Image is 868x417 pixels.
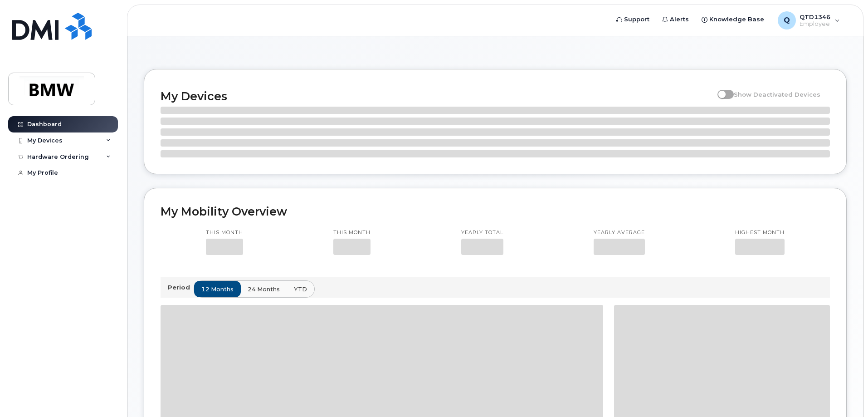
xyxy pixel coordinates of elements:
p: This month [333,229,371,236]
p: Period [168,283,194,292]
p: Yearly total [461,229,503,236]
input: Show Deactivated Devices [717,86,725,93]
p: Highest month [735,229,785,236]
h2: My Mobility Overview [161,205,830,218]
h2: My Devices [161,89,713,103]
span: 24 months [248,285,280,294]
p: Yearly average [594,229,645,236]
p: This month [206,229,243,236]
span: YTD [294,285,307,294]
span: Show Deactivated Devices [734,91,820,98]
